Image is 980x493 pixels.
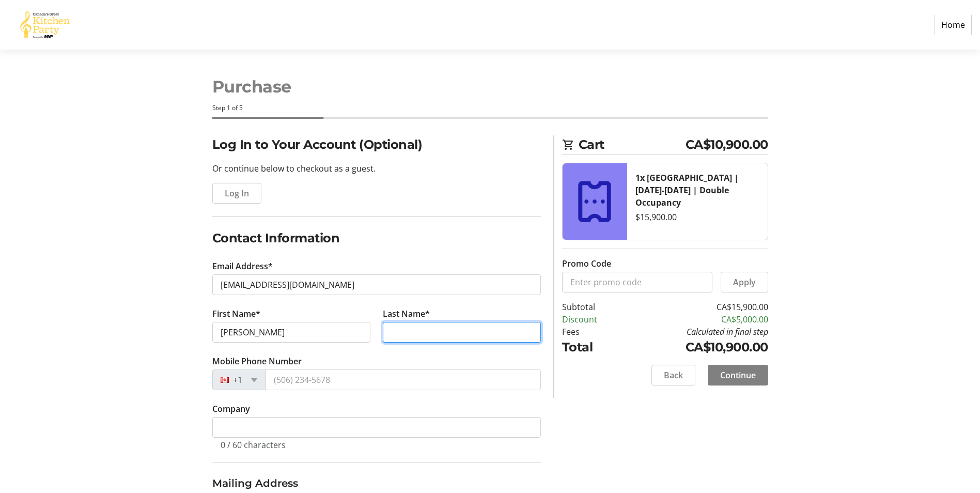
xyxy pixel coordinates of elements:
img: Canada’s Great Kitchen Party's Logo [8,4,82,45]
a: Home [935,15,972,35]
td: Discount [562,313,624,326]
button: Log In [212,183,261,204]
tr-character-limit: 0 / 60 characters [221,439,286,451]
span: Continue [720,369,756,381]
div: $15,900.00 [635,211,759,223]
span: Apply [733,276,756,288]
span: Log In [225,187,249,199]
input: Enter promo code [562,272,712,292]
h3: Mailing Address [212,475,541,491]
td: Subtotal [562,301,624,313]
p: Or continue below to checkout as a guest. [212,162,541,175]
button: Back [651,365,695,386]
label: Promo Code [562,257,611,270]
label: Last Name* [383,307,430,320]
input: (506) 234-5678 [266,369,541,390]
div: Step 1 of 5 [212,103,768,113]
td: CA$5,000.00 [624,313,768,326]
h1: Purchase [212,74,768,99]
td: Calculated in final step [624,326,768,338]
button: Apply [721,272,768,292]
td: Total [562,338,624,357]
label: Company [212,403,250,415]
h2: Log In to Your Account (Optional) [212,135,541,154]
h2: Contact Information [212,229,541,248]
button: Continue [708,365,768,386]
label: Mobile Phone Number [212,355,302,367]
td: CA$10,900.00 [624,338,768,357]
span: CA$10,900.00 [686,135,768,154]
td: CA$15,900.00 [624,301,768,313]
label: Email Address* [212,260,273,272]
td: Fees [562,326,624,338]
label: First Name* [212,307,260,320]
span: Back [664,369,683,381]
span: Cart [579,135,686,154]
strong: 1x [GEOGRAPHIC_DATA] | [DATE]-[DATE] | Double Occupancy [635,172,739,208]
